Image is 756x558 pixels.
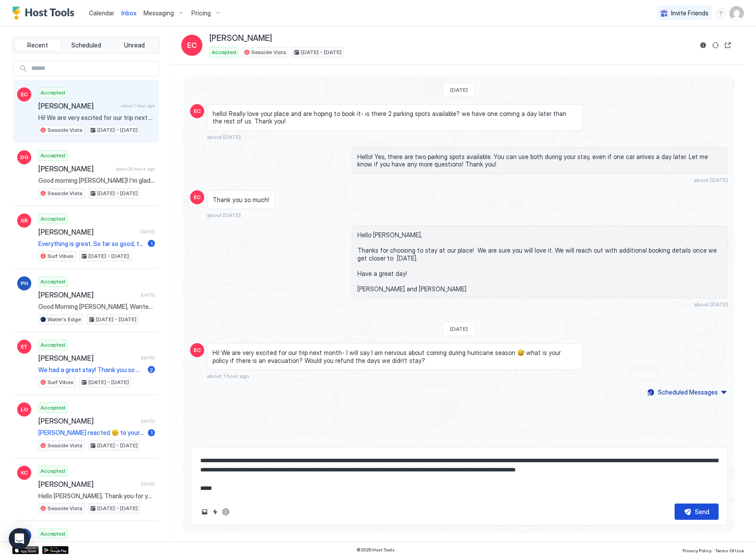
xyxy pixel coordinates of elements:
[646,386,728,398] button: Scheduled Messages
[40,530,65,538] span: Accepted
[141,355,155,361] span: [DATE]
[715,545,744,554] a: Terms Of Use
[141,292,155,298] span: [DATE]
[21,469,28,477] span: KC
[21,279,28,287] span: PH
[48,252,73,260] span: Surf Vibes
[9,528,30,549] div: Open Intercom Messenger
[40,215,65,223] span: Accepted
[38,429,144,437] span: [PERSON_NAME] reacted 😊 to your message "Hello [PERSON_NAME], Thanks for choosing to stay at our ...
[194,107,201,115] span: EC
[21,217,28,225] span: SR
[63,39,110,51] button: Scheduled
[42,546,69,554] a: Google Play Store
[40,89,65,97] span: Accepted
[207,134,241,140] span: about [DATE]
[671,9,708,17] span: Invite Friends
[723,40,733,51] button: Open reservation
[694,301,728,308] span: about [DATE]
[116,166,155,172] span: about 20 hours ago
[38,492,155,500] span: Hello [PERSON_NAME], Thank you for your kind words! We’re so happy to hear that you had an awesom...
[212,48,236,56] span: Accepted
[207,212,241,218] span: about [DATE]
[683,545,712,554] a: Privacy Policy
[730,6,744,20] div: User profile
[12,37,160,54] div: tab-group
[38,240,144,248] span: Everything is great. So far so good, thank you
[207,373,250,379] span: about 1 hour ago
[715,548,744,553] span: Terms Of Use
[38,114,155,122] span: Hi! We are very excited for our trip next month- I will say I am nervous about coming during hurr...
[698,40,708,51] button: Reservation information
[150,429,153,436] span: 1
[97,126,138,134] span: [DATE] - [DATE]
[40,152,65,159] span: Accepted
[48,126,82,134] span: Seaside Vista
[40,404,65,412] span: Accepted
[213,196,269,204] span: Thank you so much!
[15,39,61,51] button: Recent
[38,366,144,374] span: We had a great stay! Thank you so much for allowing us to stay in your home.
[38,290,137,299] span: [PERSON_NAME]
[96,315,136,323] span: [DATE] - [DATE]
[357,153,722,168] span: Hello! Yes, there are two parking spots available. You can use both during your stay, even if one...
[97,504,138,512] span: [DATE] - [DATE]
[71,41,101,49] span: Scheduled
[683,548,712,553] span: Privacy Policy
[301,48,341,56] span: [DATE] - [DATE]
[38,417,137,425] span: [PERSON_NAME]
[220,507,231,517] button: ChatGPT Auto Reply
[210,507,220,517] button: Quick reply
[12,546,39,554] div: App Store
[40,278,65,286] span: Accepted
[48,504,82,512] span: Seaside Vista
[48,378,73,386] span: Surf Vibes
[89,8,114,18] a: Calendar
[38,101,117,110] span: [PERSON_NAME]
[141,418,155,424] span: [DATE]
[450,87,468,93] span: [DATE]
[12,7,78,20] a: Host Tools Logo
[40,467,65,475] span: Accepted
[143,9,174,17] span: Messaging
[199,507,210,517] button: Upload image
[88,378,129,386] span: [DATE] - [DATE]
[88,252,129,260] span: [DATE] - [DATE]
[21,91,28,98] span: EC
[675,504,719,520] button: Send
[141,229,155,235] span: [DATE]
[150,366,153,373] span: 2
[356,547,395,553] span: © 2025 Host Tools
[111,39,158,51] button: Unread
[450,326,468,332] span: [DATE]
[40,341,65,349] span: Accepted
[209,33,272,43] span: [PERSON_NAME]
[694,177,728,183] span: about [DATE]
[194,346,201,354] span: EC
[121,8,136,18] a: Inbox
[21,406,28,413] span: LO
[124,41,145,49] span: Unread
[38,303,155,311] span: Good Morning [PERSON_NAME], Wanted to check in to be sure you got in alright and see how you are ...
[658,388,718,397] div: Scheduled Messages
[121,9,136,17] span: Inbox
[213,110,577,125] span: hello! Really love your place and are hoping to book it- is there 2 parking spots available? we h...
[89,9,114,17] span: Calendar
[38,228,137,236] span: [PERSON_NAME]
[695,507,709,516] div: Send
[213,349,577,364] span: Hi! We are very excited for our trip next month- I will say I am nervous about coming during hurr...
[251,48,286,56] span: Seaside Vista
[187,40,197,51] span: EC
[150,240,153,247] span: 1
[121,103,155,109] span: about 1 hour ago
[716,8,726,18] div: menu
[141,481,155,487] span: [DATE]
[21,343,28,351] span: ET
[194,193,201,201] span: EC
[38,164,112,173] span: [PERSON_NAME]
[191,9,211,17] span: Pricing
[38,177,155,185] span: Good morning [PERSON_NAME]! I'm glad to hear that everything is going great. Unfortunately I don'...
[28,61,158,76] input: Input Field
[48,442,82,449] span: Seaside Vista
